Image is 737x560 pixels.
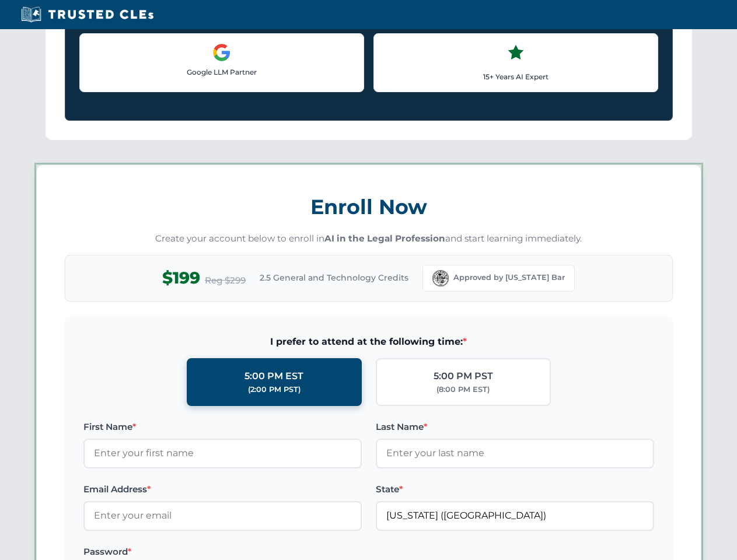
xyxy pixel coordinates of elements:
input: Enter your first name [83,439,362,468]
label: State [376,482,654,496]
div: 5:00 PM PST [434,369,493,384]
input: Florida (FL) [376,501,654,530]
strong: AI in the Legal Profession [324,233,445,244]
span: Reg $299 [205,274,246,288]
div: (2:00 PM PST) [248,384,301,395]
input: Enter your email [83,501,362,530]
div: 5:00 PM EST [244,369,303,384]
p: 15+ Years AI Expert [383,71,648,82]
span: $199 [162,265,200,291]
img: Trusted CLEs [18,6,157,23]
input: Enter your last name [376,439,654,468]
label: First Name [83,420,362,434]
span: 2.5 General and Technology Credits [260,271,408,284]
label: Last Name [376,420,654,434]
img: Google [212,43,231,62]
span: Approved by [US_STATE] Bar [453,272,565,283]
span: I prefer to attend at the following time: [83,334,654,349]
p: Create your account below to enroll in and start learning immediately. [65,232,673,246]
label: Email Address [83,482,362,496]
img: Florida Bar [432,270,449,286]
p: Google LLM Partner [89,66,354,78]
div: (8:00 PM EST) [436,384,490,395]
label: Password [83,545,362,559]
h3: Enroll Now [65,188,673,225]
